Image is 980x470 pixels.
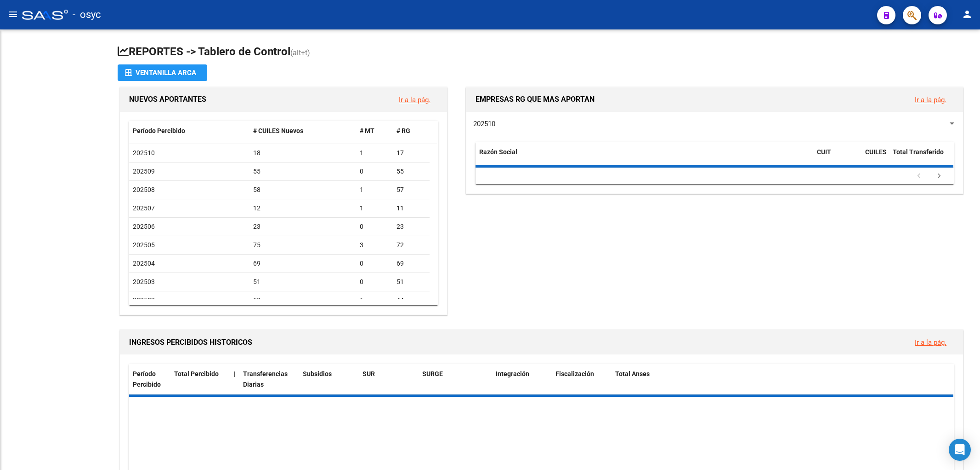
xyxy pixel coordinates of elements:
div: 1 [360,148,389,158]
div: 51 [253,277,352,287]
div: 3 [360,240,389,250]
div: 44 [397,295,426,306]
datatable-header-cell: Subsidios [299,364,359,395]
a: go to next page [930,171,948,181]
div: 55 [397,166,426,177]
span: CUILES [865,148,887,156]
span: Período Percibido [133,370,161,388]
div: 58 [253,185,352,195]
div: 23 [397,221,426,232]
a: Ir a la pág. [399,96,431,104]
div: 55 [253,166,352,177]
span: 202503 [133,278,155,285]
datatable-header-cell: Total Percibido [170,364,230,395]
span: 202504 [133,260,155,267]
div: Ventanilla ARCA [125,64,200,81]
div: 51 [397,277,426,287]
span: Subsidios [303,370,332,377]
datatable-header-cell: Período Percibido [129,121,249,141]
span: EMPRESAS RG QUE MAS APORTAN [476,95,595,104]
span: Fiscalización [555,370,594,377]
span: 202508 [133,186,155,193]
div: 0 [360,166,389,177]
div: 72 [397,240,426,250]
span: SURGE [422,370,443,377]
div: 23 [253,221,352,232]
div: 0 [360,221,389,232]
datatable-header-cell: Transferencias Diarias [239,364,299,395]
span: 202505 [133,241,155,249]
span: Total Anses [615,370,650,377]
div: 12 [253,203,352,214]
div: 69 [397,258,426,269]
span: Período Percibido [133,127,185,134]
span: Integración [496,370,529,377]
a: Ir a la pág. [915,96,946,104]
span: | [234,370,236,377]
button: Ir a la pág. [907,334,954,351]
span: Total Percibido [174,370,219,377]
span: 202509 [133,168,155,175]
span: Razón Social [479,148,517,156]
mat-icon: person [962,9,973,20]
datatable-header-cell: # RG [393,121,430,141]
div: 50 [253,295,352,306]
div: 0 [360,277,389,287]
span: (alt+t) [290,48,310,57]
div: 57 [397,185,426,195]
span: CUIT [817,148,831,156]
datatable-header-cell: | [230,364,239,395]
datatable-header-cell: Razón Social [476,142,813,173]
datatable-header-cell: SURGE [419,364,492,395]
span: # RG [397,127,410,134]
h1: REPORTES -> Tablero de Control [118,44,965,60]
button: Ir a la pág. [391,91,438,108]
div: 6 [360,295,389,306]
span: NUEVOS APORTANTES [129,95,206,104]
span: Transferencias Diarias [243,370,288,388]
datatable-header-cell: CUILES [861,142,889,173]
datatable-header-cell: Total Transferido [889,142,953,173]
span: 202510 [473,120,495,128]
span: 202502 [133,296,155,304]
span: SUR [363,370,375,377]
button: Ventanilla ARCA [118,64,207,81]
span: 202510 [133,149,155,157]
div: 75 [253,240,352,250]
span: INGRESOS PERCIBIDOS HISTORICOS [129,338,252,347]
span: Total Transferido [893,148,944,156]
div: 17 [397,148,426,158]
a: go to previous page [910,171,928,181]
button: Ir a la pág. [907,91,954,108]
a: Ir a la pág. [915,338,946,347]
div: Open Intercom Messenger [949,439,971,461]
span: - osyc [73,5,101,25]
div: 1 [360,185,389,195]
datatable-header-cell: CUIT [813,142,861,173]
datatable-header-cell: # CUILES Nuevos [249,121,356,141]
datatable-header-cell: Período Percibido [129,364,170,395]
datatable-header-cell: # MT [356,121,393,141]
span: 202506 [133,223,155,230]
datatable-header-cell: Total Anses [612,364,946,395]
div: 0 [360,258,389,269]
span: # MT [360,127,374,134]
div: 11 [397,203,426,214]
datatable-header-cell: Fiscalización [552,364,612,395]
div: 69 [253,258,352,269]
div: 1 [360,203,389,214]
span: 202507 [133,204,155,212]
span: # CUILES Nuevos [253,127,303,134]
datatable-header-cell: SUR [359,364,419,395]
div: 18 [253,148,352,158]
mat-icon: menu [7,9,18,20]
datatable-header-cell: Integración [492,364,552,395]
